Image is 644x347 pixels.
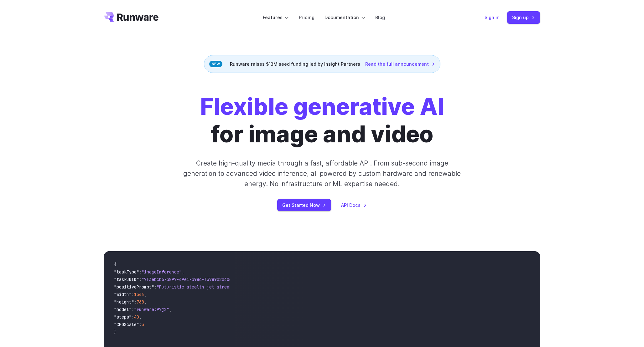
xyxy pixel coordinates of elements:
div: Runware raises $13M seed funding led by Insight Partners [204,55,440,73]
span: "Futuristic stealth jet streaking through a neon-lit cityscape with glowing purple exhaust" [157,284,385,290]
span: , [144,292,147,297]
label: Features [263,14,289,21]
span: , [139,314,142,320]
strong: Flexible generative AI [200,93,444,120]
span: } [114,329,117,335]
span: : [132,292,134,297]
span: , [144,299,147,305]
span: "taskType" [114,269,139,275]
span: "taskUUID" [114,277,139,282]
span: : [134,299,137,305]
a: Get Started Now [277,199,331,211]
a: Sign up [507,11,540,23]
span: "7f3ebcb6-b897-49e1-b98c-f5789d2d40d7" [142,277,237,282]
span: : [132,314,134,320]
p: Create high-quality media through a fast, affordable API. From sub-second image generation to adv... [183,158,462,189]
span: : [139,269,142,275]
span: , [169,307,172,312]
span: 40 [134,314,139,320]
span: { [114,262,117,267]
h1: for image and video [200,93,444,148]
span: "positivePrompt" [114,284,154,290]
span: "runware:97@2" [134,307,169,312]
a: API Docs [341,202,367,209]
span: "model" [114,307,132,312]
a: Pricing [299,14,314,21]
span: : [139,277,142,282]
span: , [182,269,184,275]
a: Go to / [104,12,158,22]
span: "height" [114,299,134,305]
a: Read the full announcement [365,60,435,68]
span: "CFGScale" [114,322,139,327]
span: : [132,307,134,312]
a: Blog [375,14,385,21]
span: 768 [137,299,144,305]
span: "steps" [114,314,132,320]
span: "width" [114,292,132,297]
a: Sign in [485,14,500,21]
span: "imageInference" [142,269,182,275]
label: Documentation [325,14,365,21]
span: 5 [142,322,144,327]
span: : [154,284,157,290]
span: : [139,322,142,327]
span: 1344 [134,292,144,297]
